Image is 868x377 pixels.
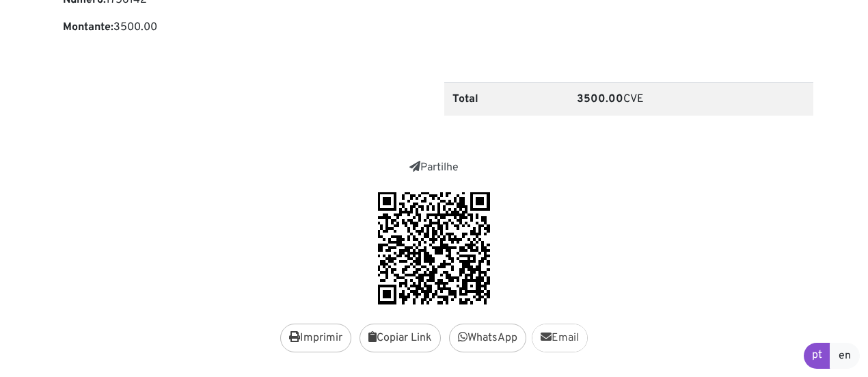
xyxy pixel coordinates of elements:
button: Copiar Link [360,324,441,352]
img: n+OH8wAAAAZJREFUAwBL0HvGyTJG2gAAAABJRU5ErkJggg== [378,192,490,304]
a: pt [804,343,830,369]
th: Total [444,82,569,116]
a: Email [532,324,588,352]
b: 3500.00 [577,92,623,106]
div: https://faxi.online/receipt/2025091509104889/Knej [55,192,813,304]
b: Montante: [63,21,113,34]
a: Partilhe [409,161,459,174]
button: Imprimir [280,324,351,352]
td: CVE [569,82,813,116]
a: en [830,343,860,369]
a: WhatsApp [449,324,526,352]
p: 3500.00 [63,19,284,36]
